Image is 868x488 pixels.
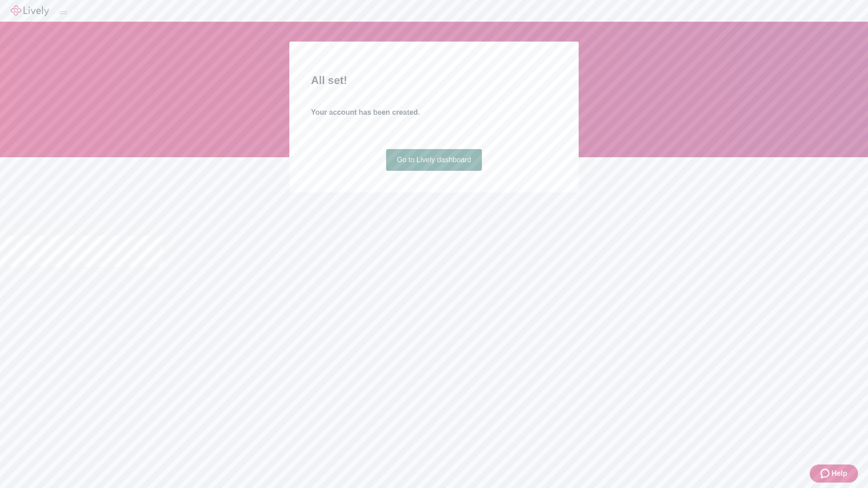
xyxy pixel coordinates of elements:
[810,465,858,483] button: Zendesk support iconHelp
[386,149,482,171] a: Go to Lively dashboard
[821,468,831,479] svg: Zendesk support icon
[311,107,557,118] h4: Your account has been created.
[11,5,49,16] img: Lively
[311,72,557,89] h2: All set!
[60,11,67,14] button: Log out
[831,468,847,479] span: Help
